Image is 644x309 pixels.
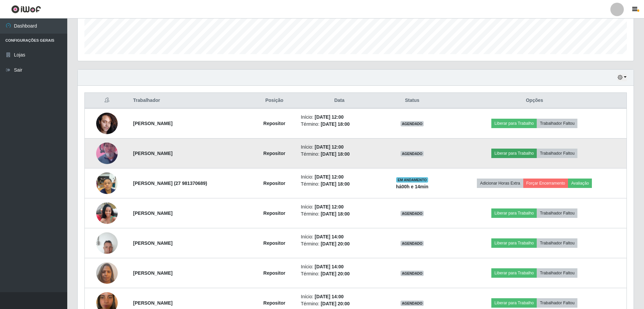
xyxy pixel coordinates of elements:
button: Liberar para Trabalho [491,298,537,308]
img: CoreUI Logo [11,5,41,13]
strong: Repositor [263,181,285,186]
img: 1747253938286.jpeg [96,259,118,287]
li: Término: [301,151,378,158]
th: Data [297,93,382,109]
li: Início: [301,263,378,270]
strong: Repositor [263,121,285,126]
span: EM ANDAMENTO [396,177,428,183]
time: [DATE] 20:00 [321,241,350,246]
button: Trabalhador Faltou [537,149,577,158]
strong: [PERSON_NAME] (27 981370689) [133,181,207,186]
time: [DATE] 20:00 [321,301,350,306]
li: Término: [301,270,378,277]
button: Forçar Encerramento [523,179,568,188]
button: Trabalhador Faltou [537,238,577,248]
span: AGENDADO [401,301,424,306]
li: Término: [301,300,378,307]
strong: Repositor [263,300,285,306]
strong: Repositor [263,151,285,156]
time: [DATE] 14:00 [315,264,344,269]
strong: Repositor [263,210,285,216]
li: Término: [301,181,378,188]
th: Posição [252,93,297,109]
strong: [PERSON_NAME] [133,151,173,156]
li: Término: [301,240,378,247]
img: 1753013551343.jpeg [96,109,118,138]
span: AGENDADO [401,121,424,126]
img: 1752090635186.jpeg [96,134,118,172]
button: Liberar para Trabalho [491,149,537,158]
time: [DATE] 20:00 [321,271,350,276]
span: AGENDADO [401,151,424,156]
li: Início: [301,293,378,300]
time: [DATE] 18:00 [321,211,350,217]
strong: Repositor [263,270,285,276]
button: Liberar para Trabalho [491,119,537,128]
span: AGENDADO [401,211,424,216]
strong: [PERSON_NAME] [133,121,173,126]
strong: [PERSON_NAME] [133,240,173,246]
button: Trabalhador Faltou [537,298,577,308]
button: Avaliação [568,179,592,188]
li: Início: [301,173,378,181]
time: [DATE] 12:00 [315,114,344,120]
time: [DATE] 12:00 [315,174,344,180]
button: Liberar para Trabalho [491,208,537,218]
button: Liberar para Trabalho [491,238,537,248]
li: Início: [301,114,378,121]
th: Trabalhador [129,93,252,109]
img: 1745320094087.jpeg [96,229,118,257]
th: Status [382,93,443,109]
img: 1755367565245.jpeg [96,169,118,197]
li: Término: [301,121,378,128]
button: Adicionar Horas Extra [477,179,523,188]
span: AGENDADO [401,241,424,246]
button: Liberar para Trabalho [491,268,537,278]
strong: há 00 h e 14 min [396,184,428,189]
time: [DATE] 18:00 [321,181,350,187]
button: Trabalhador Faltou [537,208,577,218]
time: [DATE] 18:00 [321,121,350,127]
li: Início: [301,144,378,151]
time: [DATE] 14:00 [315,294,344,299]
li: Término: [301,210,378,218]
li: Início: [301,203,378,210]
button: Trabalhador Faltou [537,119,577,128]
strong: Repositor [263,240,285,246]
span: AGENDADO [401,271,424,276]
button: Trabalhador Faltou [537,268,577,278]
li: Início: [301,233,378,240]
th: Opções [443,93,627,109]
time: [DATE] 12:00 [315,144,344,150]
time: [DATE] 12:00 [315,204,344,209]
strong: [PERSON_NAME] [133,210,173,216]
time: [DATE] 14:00 [315,234,344,239]
strong: [PERSON_NAME] [133,300,173,306]
strong: [PERSON_NAME] [133,270,173,276]
img: 1757557261594.jpeg [96,199,118,228]
time: [DATE] 18:00 [321,151,350,157]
